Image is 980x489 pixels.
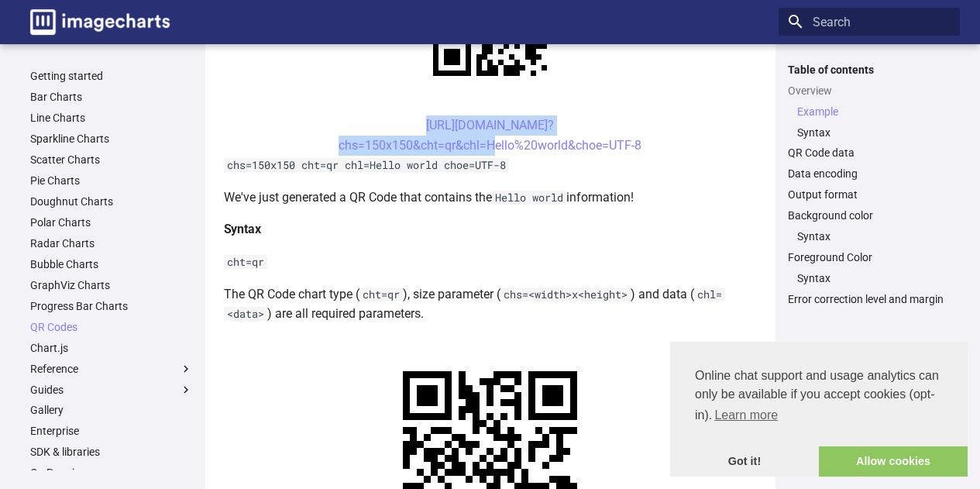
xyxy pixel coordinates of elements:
a: Progress Bar Charts [30,299,193,313]
a: SDK & libraries [30,445,193,459]
code: chs=150x150 cht=qr chl=Hello world choe=UTF-8 [224,158,509,172]
a: QR Code data [788,146,951,160]
a: Radar Charts [30,236,193,250]
a: Enterprise [30,424,193,438]
code: chs=<width>x<height> [500,288,631,301]
p: The QR Code chart type ( ), size parameter ( ) and data ( ) are all required parameters. [224,284,757,324]
nav: Background color [788,229,951,243]
a: Image-Charts documentation [24,3,176,41]
a: Chart.js [30,341,193,355]
div: cookieconsent [670,342,968,477]
nav: Overview [788,105,951,139]
a: Bar Charts [30,90,193,104]
a: Sparkline Charts [30,132,193,146]
a: Getting started [30,69,193,83]
a: Example [797,105,951,119]
span: Online chat support and usage analytics can only be available if you accept cookies (opt-in). [695,367,943,427]
a: dismiss cookie message [670,446,819,477]
nav: Foreground Color [788,271,951,285]
img: logo [30,9,170,35]
a: Syntax [797,271,951,285]
a: Pie Charts [30,174,193,188]
a: learn more about cookies [712,404,780,427]
a: On Premise [30,466,193,480]
a: allow cookies [819,446,968,477]
code: cht=qr [224,255,267,269]
a: Overview [788,84,951,98]
a: Scatter Charts [30,153,193,167]
a: Syntax [797,126,951,139]
code: cht=qr [359,288,403,301]
a: Gallery [30,403,193,417]
code: Hello world [492,191,566,205]
a: [URL][DOMAIN_NAME]?chs=150x150&cht=qr&chl=Hello%20world&choe=UTF-8 [339,118,641,153]
a: Syntax [797,229,951,243]
h4: Syntax [224,219,757,239]
p: We've just generated a QR Code that contains the information! [224,188,757,208]
input: Search [779,8,960,36]
a: Data encoding [788,167,951,181]
a: QR Codes [30,320,193,334]
label: Guides [30,383,193,397]
a: Line Charts [30,111,193,125]
a: Error correction level and margin [788,292,951,306]
a: Foreground Color [788,250,951,264]
a: Output format [788,188,951,201]
label: Table of contents [779,63,960,77]
label: Reference [30,362,193,376]
a: GraphViz Charts [30,278,193,292]
a: Polar Charts [30,215,193,229]
a: Bubble Charts [30,257,193,271]
nav: Table of contents [779,63,960,307]
a: Doughnut Charts [30,195,193,208]
a: Background color [788,208,951,222]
